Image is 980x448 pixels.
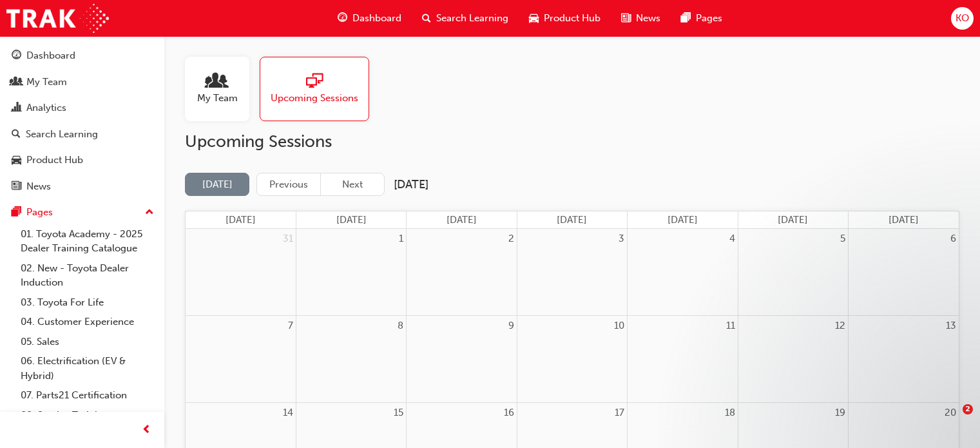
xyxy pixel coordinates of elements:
a: Dashboard [5,44,159,68]
a: September 14, 2025 [280,403,296,423]
a: September 12, 2025 [832,316,848,336]
td: September 8, 2025 [296,315,406,402]
span: [DATE] [668,214,698,226]
span: car-icon [12,155,21,166]
a: Sunday [223,211,258,229]
button: Pages [5,200,159,224]
span: News [636,11,660,26]
a: Tuesday [444,211,479,229]
td: August 31, 2025 [186,229,296,315]
img: Trak [6,4,109,33]
a: news-iconNews [611,5,671,32]
a: 01. Toyota Academy - 2025 Dealer Training Catalogue [15,224,159,258]
a: Wednesday [554,211,590,229]
td: September 3, 2025 [517,229,627,315]
span: car-icon [529,10,539,26]
a: August 31, 2025 [280,229,296,249]
span: 2 [963,404,973,414]
td: September 13, 2025 [849,315,959,402]
button: KO [951,7,974,30]
span: search-icon [12,129,21,141]
td: September 4, 2025 [628,229,738,315]
button: DashboardMy TeamAnalyticsSearch LearningProduct HubNews [5,41,159,200]
td: September 9, 2025 [407,315,517,402]
a: 03. Toyota For Life [15,293,159,313]
span: Upcoming Sessions [271,91,358,106]
button: [DATE] [185,173,249,197]
a: 06. Electrification (EV & Hybrid) [15,351,159,385]
td: September 1, 2025 [296,229,406,315]
a: September 6, 2025 [948,229,959,249]
span: [DATE] [336,214,367,226]
span: guage-icon [12,50,21,62]
a: Friday [775,211,811,229]
span: people-icon [12,77,21,88]
span: Search Learning [436,11,508,26]
a: September 5, 2025 [838,229,848,249]
span: prev-icon [142,422,151,438]
span: Product Hub [544,11,600,26]
span: up-icon [145,204,154,221]
a: Thursday [665,211,700,229]
span: [DATE] [889,214,919,226]
td: September 2, 2025 [407,229,517,315]
a: 08. Service Training [15,405,159,425]
a: pages-iconPages [671,5,733,32]
div: Pages [26,205,53,220]
span: news-icon [12,181,21,193]
h2: Upcoming Sessions [185,131,959,152]
a: My Team [185,57,260,121]
td: September 11, 2025 [628,315,738,402]
button: Next [320,173,385,197]
span: KO [956,11,969,26]
span: pages-icon [12,207,21,219]
td: September 5, 2025 [738,229,848,315]
a: September 7, 2025 [285,316,296,336]
td: September 12, 2025 [738,315,848,402]
span: [DATE] [778,214,808,226]
a: Product Hub [5,148,159,172]
div: Product Hub [26,153,83,168]
a: 02. New - Toyota Dealer Induction [15,258,159,293]
a: September 2, 2025 [506,229,517,249]
a: September 18, 2025 [722,403,738,423]
a: September 3, 2025 [616,229,627,249]
td: September 7, 2025 [186,315,296,402]
a: guage-iconDashboard [327,5,412,32]
a: My Team [5,70,159,94]
span: Dashboard [352,11,401,26]
a: September 16, 2025 [501,403,517,423]
a: 05. Sales [15,332,159,352]
a: Upcoming Sessions [260,57,380,121]
span: sessionType_ONLINE_URL-icon [306,73,323,91]
a: September 9, 2025 [506,316,517,336]
a: September 10, 2025 [611,316,627,336]
a: News [5,175,159,199]
a: search-iconSearch Learning [412,5,519,32]
a: Analytics [5,96,159,120]
a: September 11, 2025 [724,316,738,336]
span: people-icon [209,73,226,91]
a: September 13, 2025 [943,316,959,336]
span: news-icon [621,10,631,26]
span: search-icon [422,10,431,26]
span: pages-icon [681,10,691,26]
a: September 8, 2025 [395,316,406,336]
span: Pages [696,11,722,26]
div: Analytics [26,101,66,115]
td: September 10, 2025 [517,315,627,402]
div: News [26,179,51,194]
a: September 4, 2025 [727,229,738,249]
span: chart-icon [12,102,21,114]
button: Previous [256,173,321,197]
span: [DATE] [226,214,256,226]
div: My Team [26,75,67,90]
a: Saturday [886,211,921,229]
a: September 1, 2025 [396,229,406,249]
span: My Team [197,91,238,106]
span: [DATE] [557,214,587,226]
a: 04. Customer Experience [15,312,159,332]
iframe: Intercom live chat [936,404,967,435]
